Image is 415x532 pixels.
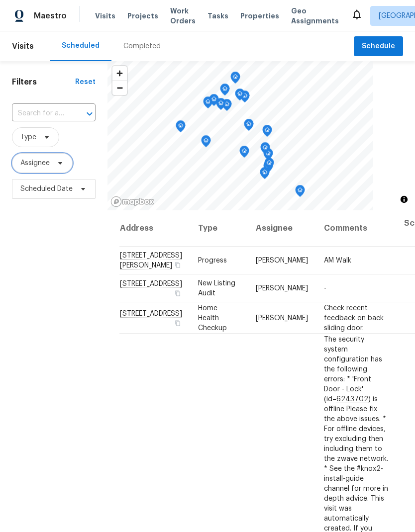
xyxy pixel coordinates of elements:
[12,77,75,87] h1: Filters
[198,280,235,297] span: New Listing Audit
[398,193,410,205] button: Toggle attribution
[295,185,305,200] div: Map marker
[230,72,240,87] div: Map marker
[75,77,96,87] div: Reset
[324,285,326,292] span: -
[324,304,384,331] span: Check recent feedback on back sliding door.
[207,12,228,19] span: Tasks
[401,194,407,205] span: Toggle attribution
[198,257,227,264] span: Progress
[176,120,186,136] div: Map marker
[198,304,227,331] span: Home Health Checkup
[264,158,274,173] div: Map marker
[362,40,395,53] span: Schedule
[173,318,182,327] button: Copy Address
[127,11,158,21] span: Projects
[354,36,403,57] button: Schedule
[170,6,196,26] span: Work Orders
[324,257,351,264] span: AM Walk
[239,146,249,161] div: Map marker
[34,11,67,21] span: Maestro
[256,314,308,321] span: [PERSON_NAME]
[112,66,127,81] button: Zoom in
[119,210,190,247] th: Address
[256,285,308,292] span: [PERSON_NAME]
[123,41,161,51] div: Completed
[240,90,250,106] div: Map marker
[220,84,230,99] div: Map marker
[316,210,396,247] th: Comments
[262,125,272,140] div: Map marker
[12,106,68,121] input: Search for an address...
[107,61,373,210] canvas: Map
[209,94,219,109] div: Map marker
[235,89,245,104] div: Map marker
[190,210,248,247] th: Type
[248,210,316,247] th: Assignee
[20,132,36,142] span: Type
[110,196,154,207] a: Mapbox homepage
[62,41,100,51] div: Scheduled
[222,99,232,114] div: Map marker
[203,96,213,112] div: Map marker
[216,98,226,113] div: Map marker
[291,6,339,26] span: Geo Assignments
[95,11,115,21] span: Visits
[112,81,127,95] span: Zoom out
[173,261,182,269] button: Copy Address
[20,158,50,168] span: Assignee
[201,135,211,151] div: Map marker
[173,289,182,298] button: Copy Address
[244,119,254,134] div: Map marker
[256,257,308,264] span: [PERSON_NAME]
[240,11,279,21] span: Properties
[83,107,97,121] button: Open
[112,81,127,95] button: Zoom out
[12,35,34,57] span: Visits
[260,167,270,182] div: Map marker
[20,184,73,194] span: Scheduled Date
[260,142,270,158] div: Map marker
